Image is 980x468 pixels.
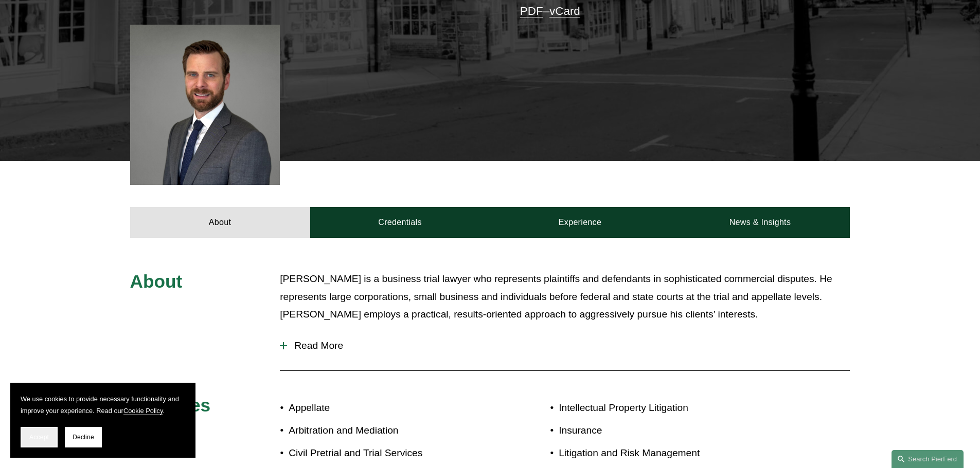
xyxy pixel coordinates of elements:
[289,444,490,462] p: Civil Pretrial and Trial Services
[310,207,490,238] a: Credentials
[892,450,964,468] a: Search this site
[490,207,670,238] a: Experience
[73,434,94,441] span: Decline
[130,207,310,238] a: About
[559,422,790,440] p: Insurance
[559,444,790,462] p: Litigation and Risk Management
[280,332,850,359] button: Read More
[287,340,850,351] span: Read More
[130,271,183,291] span: About
[559,399,790,417] p: Intellectual Property Litigation
[10,383,195,458] section: Cookie banner
[29,434,49,441] span: Accept
[289,399,490,417] p: Appellate
[549,5,580,17] a: vCard
[123,407,163,415] a: Cookie Policy
[280,270,850,324] p: [PERSON_NAME] is a business trial lawyer who represents plaintiffs and defendants in sophisticate...
[520,5,543,17] a: PDF
[21,393,185,417] p: We use cookies to provide necessary functionality and improve your experience. Read our .
[289,422,490,440] p: Arbitration and Mediation
[65,427,102,447] button: Decline
[670,207,850,238] a: News & Insights
[21,427,58,447] button: Accept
